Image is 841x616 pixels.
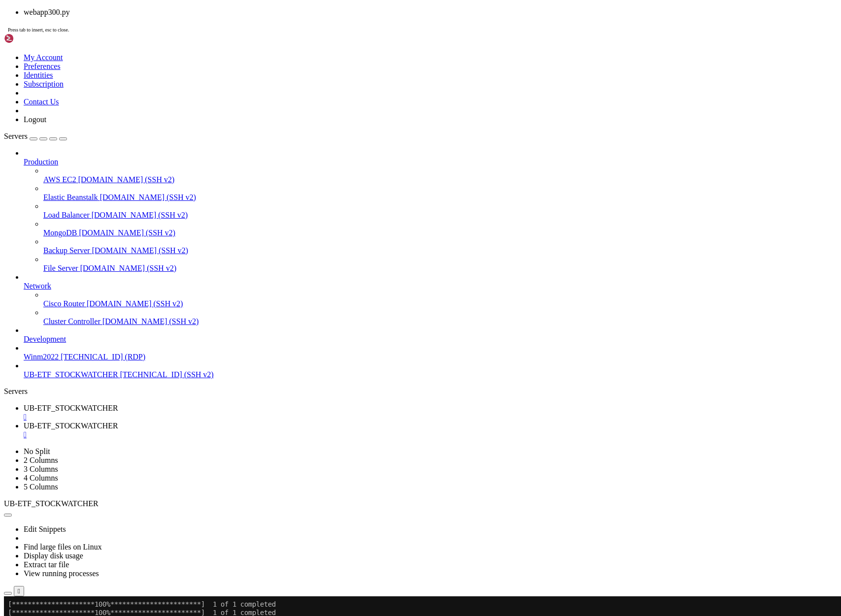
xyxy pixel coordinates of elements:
[43,264,78,272] span: File Server
[4,119,712,127] x-row: IPv4 address for ens3: [TECHNICAL_ID]
[43,220,837,237] li: MongoDB [DOMAIN_NAME] (SSH v2)
[4,184,712,193] x-row: Enable ESM Apps to receive additional future security updates.
[4,250,79,258] span: ubuntu@vps-d35ccc65
[4,69,712,78] x-row: System load: 0.05
[24,62,61,70] a: Preferences
[24,282,51,290] span: Network
[83,233,87,241] span: ~
[4,20,712,29] x-row: * Documentation: [URL][DOMAIN_NAME]
[43,237,837,255] li: Backup Server [DOMAIN_NAME] (SSH v2)
[24,353,837,361] a: Winm2022 [TECHNICAL_ID] (RDP)
[24,404,118,412] span: UB-ETF_STOCKWATCHER
[4,110,712,119] x-row: Users logged in: 1
[92,246,189,255] span: [DOMAIN_NAME] (SSH v2)
[24,560,69,569] a: Extract tar file
[92,211,188,219] span: [DOMAIN_NAME] (SSH v2)
[24,8,837,17] li: webapp300.py
[43,246,837,255] a: Backup Server [DOMAIN_NAME] (SSH v2)
[24,551,83,560] a: Display disk usage
[24,447,50,455] a: No Split
[4,258,712,266] x-row: : $ source venv/bin/activate
[87,299,183,308] span: [DOMAIN_NAME] (SSH v2)
[24,569,99,578] a: View running processes
[4,266,712,274] x-row: (venv) : $ python webapp300
[79,228,175,237] span: [DOMAIN_NAME] (SSH v2)
[120,370,214,379] span: [TECHNICAL_ID] (SSH v2)
[28,266,102,274] span: ubuntu@vps-d35ccc65
[4,233,79,241] span: ubuntu@vps-d35ccc65
[100,193,196,201] span: [DOMAIN_NAME] (SSH v2)
[24,158,58,166] span: Production
[24,370,837,379] a: UB-ETF_STOCKWATCHER [TECHNICAL_ID] (SSH v2)
[43,291,837,308] li: Cisco Router [DOMAIN_NAME] (SSH v2)
[24,404,837,421] a: UB-ETF_STOCKWATCHER
[24,421,837,439] a: UB-ETF_STOCKWATCHER
[4,233,712,242] x-row: : $ ls
[4,4,712,12] x-row: Welcome to Ubuntu 24.04.3 LTS (GNU/Linux 6.8.0-78-generic x86_64)
[43,228,837,237] a: MongoDB [DOMAIN_NAME] (SSH v2)
[24,282,837,291] a: Network
[24,421,118,430] span: UB-ETF_STOCKWATCHER
[43,184,837,202] li: Elastic Beanstalk [DOMAIN_NAME] (SSH v2)
[43,193,837,202] a: Elastic Beanstalk [DOMAIN_NAME] (SSH v2)
[4,217,712,225] x-row: You do not have any new mail.
[24,413,837,421] a: 
[4,78,712,86] x-row: Usage of /: 8.0% of 37.70GB
[4,192,712,200] x-row: See [URL][DOMAIN_NAME] or run: sudo pro status
[4,387,837,396] div: Servers
[4,168,712,176] x-row: 0 updates can be applied immediately.
[24,71,53,79] a: Identities
[24,430,837,439] a: 
[24,335,837,344] a: Development
[24,53,63,62] a: My Account
[43,228,77,237] span: MongoDB
[4,241,712,250] x-row: last_signals.json mbox
[4,86,712,94] x-row: Memory usage: 24%
[4,545,8,553] div: (0, 66)
[4,258,79,265] span: ubuntu@vps-d35ccc65
[24,273,837,326] li: Network
[24,326,837,344] li: Development
[24,474,58,482] a: 4 Columns
[24,483,58,491] a: 5 Columns
[4,132,28,140] span: Servers
[43,264,837,273] a: File Server [DOMAIN_NAME] (SSH v2)
[24,353,59,361] span: Winm2022
[43,299,837,308] a: Cisco Router [DOMAIN_NAME] (SSH v2)
[4,33,61,43] img: Shellngn
[4,151,712,160] x-row: Expanded Security Maintenance for Applications is not enabled.
[24,149,837,273] li: Production
[24,465,58,473] a: 3 Columns
[43,166,837,184] li: AWS EC2 [DOMAIN_NAME] (SSH v2)
[43,175,76,184] span: AWS EC2
[14,586,24,596] button: 
[43,317,837,326] a: Cluster Controller [DOMAIN_NAME] (SSH v2)
[43,246,90,255] span: Backup Server
[80,264,177,272] span: [DOMAIN_NAME] (SSH v2)
[43,317,100,325] span: Cluster Controller
[24,115,46,124] a: Logout
[24,344,837,361] li: Winm2022 [TECHNICAL_ID] (RDP)
[78,175,175,184] span: [DOMAIN_NAME] (SSH v2)
[24,543,102,551] a: Find large files on Linux
[4,37,712,45] x-row: * Support: [URL][DOMAIN_NAME]
[4,241,32,249] span: asx-app
[24,525,66,533] a: Edit Snippets
[43,299,85,308] span: Cisco Router
[4,29,712,37] x-row: * Management: [URL][DOMAIN_NAME]
[43,211,837,220] a: Load Balancer [DOMAIN_NAME] (SSH v2)
[24,456,58,464] a: 2 Columns
[83,258,118,265] span: ~/asx-app
[4,225,712,233] x-row: Last login: [DATE] from [TECHNICAL_ID]
[24,335,66,343] span: Development
[4,499,98,508] span: UB-ETF_STOCKWATCHER
[4,102,712,111] x-row: Processes: 125
[8,27,69,32] span: Press tab to insert, esc to close.
[61,353,145,361] span: [TECHNICAL_ID] (RDP)
[4,132,67,140] a: Servers
[4,250,712,258] x-row: : $ cd asx-app/
[24,361,837,379] li: UB-ETF_STOCKWATCHER [TECHNICAL_ID] (SSH v2)
[24,97,59,106] a: Contact Us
